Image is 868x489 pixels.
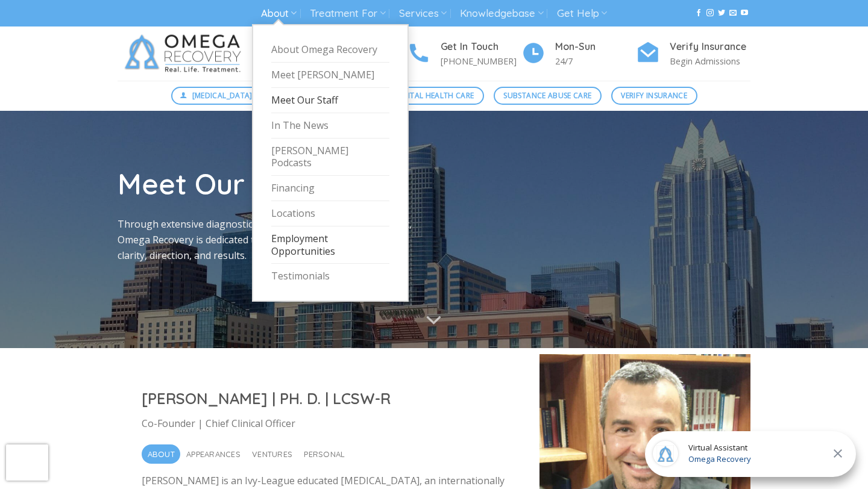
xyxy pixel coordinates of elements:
a: Get Help [557,2,607,25]
a: [MEDICAL_DATA] [171,87,263,105]
a: Mental Health Care [385,87,484,105]
span: [MEDICAL_DATA] [192,90,253,101]
a: Financing [271,176,389,201]
a: Send us an email [729,9,737,17]
a: Follow on Facebook [695,9,702,17]
a: Meet Our Staff [271,88,389,113]
a: Follow on Twitter [718,9,725,17]
a: Verify Insurance [611,87,697,105]
a: Treatment For [310,2,385,25]
a: Services [399,2,447,25]
p: Through extensive diagnostic evaluations and holistic treatment, Omega Recovery is dedicated to e... [118,217,425,263]
span: Substance Abuse Care [503,90,591,101]
p: Begin Admissions [670,54,750,68]
a: Follow on YouTube [741,9,748,17]
span: Mental Health Care [394,90,474,101]
span: Appearances [186,444,241,464]
a: [PERSON_NAME] Podcasts [271,139,389,176]
span: Verify Insurance [621,90,687,101]
img: Omega Recovery [118,26,253,81]
a: Substance Abuse Care [494,87,602,105]
a: About [261,2,297,25]
p: 24/7 [555,54,636,68]
h4: Mon-Sun [555,39,636,55]
a: Locations [271,201,389,226]
h4: Verify Insurance [670,39,750,55]
a: Meet [PERSON_NAME] [271,63,389,88]
h2: [PERSON_NAME] | PH. D. | LCSW-R [142,388,515,408]
a: About Omega Recovery [271,37,389,63]
a: Knowledgebase [460,2,543,25]
a: Follow on Instagram [706,9,714,17]
button: Scroll for more [411,305,457,336]
a: Testimonials [271,264,389,288]
a: In The News [271,113,389,139]
span: Ventures [252,444,292,464]
a: Get In Touch [PHONE_NUMBER] [407,39,521,69]
span: Personal [304,444,345,464]
span: About [148,444,175,464]
p: [PHONE_NUMBER] [441,54,521,68]
h4: Get In Touch [441,39,521,55]
a: Verify Insurance Begin Admissions [636,39,750,69]
p: Co-Founder | Chief Clinical Officer [142,416,515,432]
h1: Meet Our Team [118,165,425,202]
a: Employment Opportunities [271,226,389,264]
